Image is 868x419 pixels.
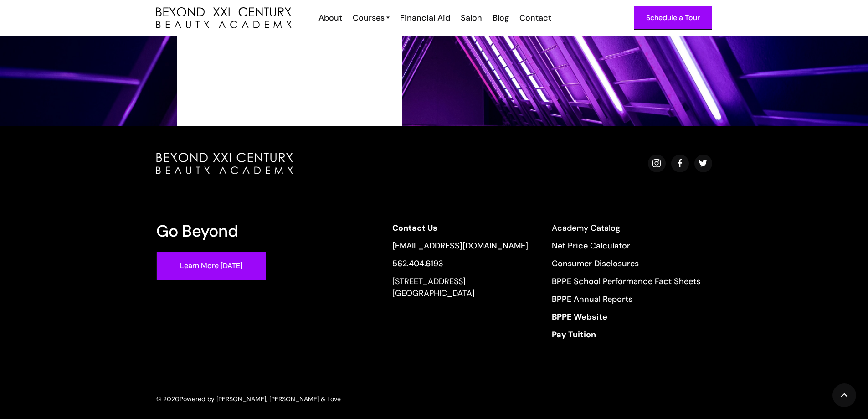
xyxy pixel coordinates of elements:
[392,258,528,269] a: 562.404.6193
[493,12,509,24] div: Blog
[646,12,700,24] div: Schedule a Tour
[156,7,292,29] img: beyond 21st century beauty academy logo
[156,222,238,240] h3: Go Beyond
[318,12,342,24] div: About
[552,329,596,340] strong: Pay Tuition
[461,12,482,24] div: Salon
[180,394,341,404] div: Powered by [PERSON_NAME], [PERSON_NAME] & Love
[552,275,700,287] a: BPPE School Performance Fact Sheets
[514,12,556,24] a: Contact
[392,222,437,233] strong: Contact Us
[156,252,266,280] a: Learn More [DATE]
[552,311,607,322] strong: BPPE Website
[156,7,292,29] a: home
[552,293,700,305] a: BPPE Annual Reports
[353,12,390,24] a: Courses
[634,6,712,30] a: Schedule a Tour
[313,12,347,24] a: About
[392,222,528,234] a: Contact Us
[552,258,700,269] a: Consumer Disclosures
[156,394,180,404] div: © 2020
[487,12,514,24] a: Blog
[552,240,700,252] a: Net Price Calculator
[156,153,293,174] img: beyond beauty logo
[394,12,455,24] a: Financial Aid
[455,12,487,24] a: Salon
[392,240,528,252] a: [EMAIL_ADDRESS][DOMAIN_NAME]
[519,12,551,24] div: Contact
[552,222,700,234] a: Academy Catalog
[392,275,528,299] div: [STREET_ADDRESS] [GEOGRAPHIC_DATA]
[400,12,450,24] div: Financial Aid
[552,329,700,341] a: Pay Tuition
[353,12,385,24] div: Courses
[552,311,700,323] a: BPPE Website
